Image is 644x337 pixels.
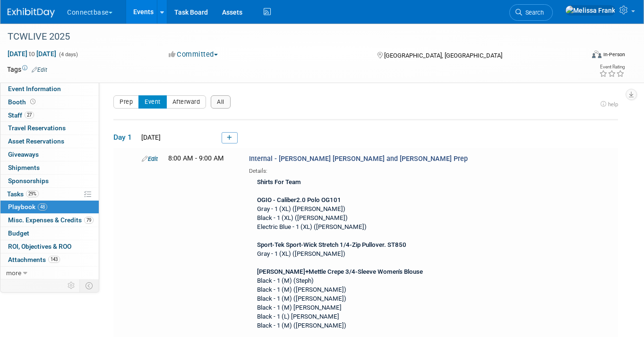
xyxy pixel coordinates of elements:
[0,267,99,279] a: more
[8,111,34,119] span: Staff
[8,98,37,106] span: Booth
[8,85,61,93] span: Event Information
[8,8,55,17] img: ExhibitDay
[565,5,616,16] img: Melissa Frank
[0,175,99,187] a: Sponsorships
[509,4,553,21] a: Search
[257,268,423,275] b: [PERSON_NAME]+Mettle Crepe 3/4-Sleeve Women's Blouse
[58,51,78,58] span: (4 days)
[211,95,231,109] button: All
[25,111,34,118] span: 27
[8,256,60,263] span: Attachments
[0,188,99,201] a: Tasks29%
[8,124,66,132] span: Travel Reservations
[166,95,206,109] button: Afterward
[6,269,21,277] span: more
[0,161,99,174] a: Shipments
[7,65,47,74] td: Tags
[138,134,161,141] span: [DATE]
[0,240,99,253] a: ROI, Objectives & ROO
[27,50,36,58] span: to
[80,279,99,292] td: Toggle Event Tabs
[113,95,139,109] button: Prep
[522,9,544,16] span: Search
[7,190,39,198] span: Tasks
[4,28,573,45] div: TCWLIVE 2025
[608,101,618,108] span: help
[8,151,39,158] span: Giveaways
[249,155,468,163] span: Internal - [PERSON_NAME] [PERSON_NAME] and [PERSON_NAME] Prep
[0,227,99,240] a: Budget
[8,229,29,237] span: Budget
[142,155,158,162] a: Edit
[0,96,99,109] a: Booth
[26,190,39,197] span: 29%
[113,132,137,143] span: Day 1
[8,137,64,145] span: Asset Reservations
[38,203,47,211] span: 48
[0,109,99,122] a: Staff27
[7,50,57,58] span: [DATE] [DATE]
[48,256,60,263] span: 143
[8,177,49,185] span: Sponsorships
[63,279,80,292] td: Personalize Event Tab Strip
[138,95,167,109] button: Event
[0,253,99,266] a: Attachments143
[249,164,478,175] div: Details:
[0,214,99,227] a: Misc. Expenses & Credits79
[599,65,625,69] div: Event Rating
[0,122,99,135] a: Travel Reservations
[8,216,94,224] span: Misc. Expenses & Credits
[8,203,47,211] span: Playbook
[0,83,99,95] a: Event Information
[603,51,625,58] div: In-Person
[0,148,99,161] a: Giveaways
[257,178,301,185] b: Shirts For Team
[32,67,47,73] a: Edit
[257,196,341,203] b: OGIO - Caliber2.0 Polo OG101
[84,217,94,224] span: 79
[168,154,224,162] span: 8:00 AM - 9:00 AM
[592,51,601,58] img: Format-Inperson.png
[8,164,40,171] span: Shipments
[384,52,502,59] span: [GEOGRAPHIC_DATA], [GEOGRAPHIC_DATA]
[8,243,71,250] span: ROI, Objectives & ROO
[165,50,222,59] button: Committed
[28,98,37,105] span: Booth not reserved yet
[257,241,406,248] b: Sport-Tek Sport-Wick Stretch 1/4-Zip Pullover. ST850
[0,135,99,148] a: Asset Reservations
[534,49,625,63] div: Event Format
[0,201,99,213] a: Playbook48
